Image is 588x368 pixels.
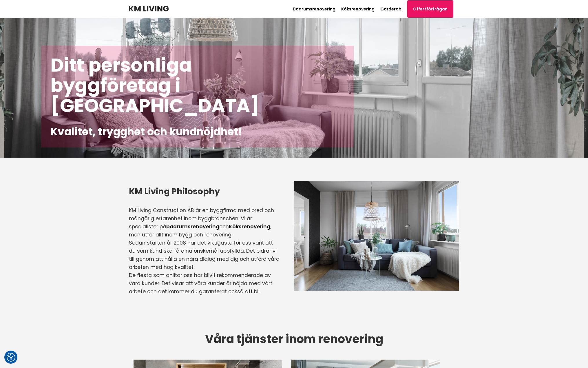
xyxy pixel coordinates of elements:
h3: KM Living Philosophy [129,185,280,197]
p: Sedan starten år 2008 har det viktigaste för oss varit att du som kund ska få dina önskemål uppfy... [129,239,280,271]
a: Köksrenovering [341,6,375,12]
img: Revisit consent button [7,353,15,362]
p: KM Living Construction AB är en byggfirma med bred och mångårig erfarenhet inom byggbranschen. Vi... [129,206,280,239]
img: KM Living [129,6,169,12]
p: De flesta som anlitar oss har blivit rekommenderade av våra kunder. Det visar att våra kunder är ... [129,271,280,296]
h1: Ditt personliga byggföretag i [GEOGRAPHIC_DATA] [50,55,344,116]
h2: Våra tjänster inom renovering [129,333,459,346]
a: Offertförfrågan [407,0,453,18]
a: Köksrenovering [229,223,270,230]
button: Samtyckesinställningar [7,353,15,362]
a: Badrumsrenovering [293,6,335,12]
h2: Kvalitet, trygghet och kundnöjdhet! [50,125,344,138]
img: Byggföretag i Stockholm [280,181,459,291]
a: Garderob [380,6,401,12]
a: badrumsrenovering [166,223,219,230]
